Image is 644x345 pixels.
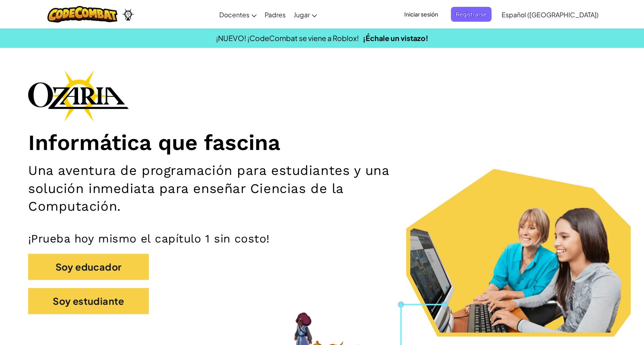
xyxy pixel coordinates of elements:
[28,254,149,280] button: Soy educador
[28,70,129,121] img: Ozaria branding logo
[215,4,261,25] a: Docentes
[216,33,359,43] span: ¡NUEVO! ¡CodeCombat se viene a Roblox!
[294,10,310,19] span: Jugar
[121,8,134,21] img: Ozaria
[498,4,603,25] a: Español ([GEOGRAPHIC_DATA])
[502,10,599,19] span: Español ([GEOGRAPHIC_DATA])
[399,7,443,22] button: Iniciar sesión
[28,232,616,246] p: ¡Prueba hoy mismo el capítulo 1 sin costo!
[290,4,321,25] a: Jugar
[28,129,616,156] h1: Informática que fascina
[363,33,428,43] a: ¡Échale un vistazo!
[261,4,290,25] a: Padres
[28,288,149,314] button: Soy estudiante
[28,162,422,216] h2: Una aventura de programación para estudiantes y una solución inmediata para enseñar Ciencias de l...
[47,6,118,23] img: CodeCombat logo
[451,7,492,22] button: Registrarse
[219,10,249,19] span: Docentes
